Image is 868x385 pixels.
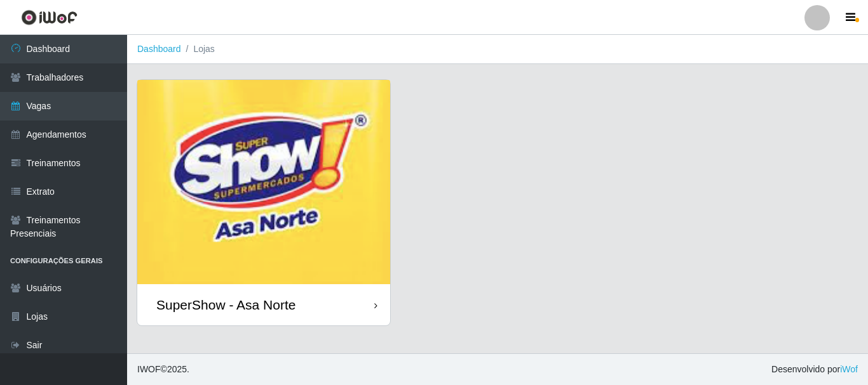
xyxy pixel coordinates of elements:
img: CoreUI Logo [21,10,78,25]
nav: breadcrumb [127,35,868,64]
span: © 2025 . [137,363,189,376]
div: SuperShow - Asa Norte [156,297,295,313]
a: Dashboard [137,44,181,54]
a: iWof [840,364,858,374]
li: Lojas [181,42,215,56]
img: cardImg [137,80,390,284]
a: SuperShow - Asa Norte [137,80,390,325]
span: IWOF [137,364,161,374]
span: Desenvolvido por [771,363,858,376]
